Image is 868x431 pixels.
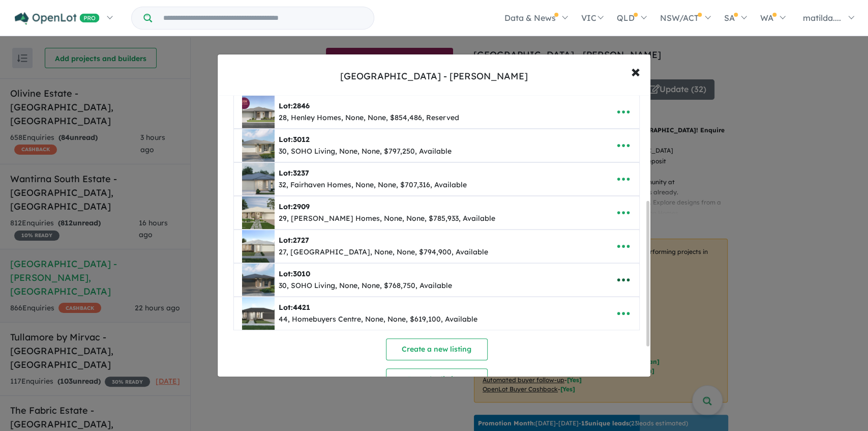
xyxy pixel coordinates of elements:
img: Smiths%20Lane%20Estate%20-%20Clyde%20North%20-%20Lot%203237___1752476164.png [242,163,275,195]
span: 2727 [293,236,309,245]
span: matilda.... [803,13,841,23]
b: Lot: [279,168,309,178]
img: Smiths%20Lane%20Estate%20-%20Clyde%20North%20-%20Lot%203010___1754891519.jpg [242,264,275,296]
div: 32, Fairhaven Homes, None, None, $707,316, Available [279,179,467,191]
div: 30, SOHO Living, None, None, $768,750, Available [279,280,452,292]
div: 44, Homebuyers Centre, None, None, $619,100, Available [279,313,477,326]
img: Smiths%20Lane%20Estate%20-%20Clyde%20North%20-%20Lot%204421___1758242523.png [242,297,275,330]
b: Lot: [279,303,310,312]
div: 29, [PERSON_NAME] Homes, None, None, $785,933, Available [279,213,495,225]
span: 4421 [293,303,310,312]
img: Smiths%20Lane%20Estate%20-%20Clyde%20North%20-%20Lot%202846___1756193417.png [242,96,275,128]
span: 2909 [293,202,310,211]
b: Lot: [279,135,310,144]
b: Lot: [279,236,309,245]
button: Re-order listings [386,368,488,390]
button: Create a new listing [386,338,488,360]
div: 27, [GEOGRAPHIC_DATA], None, None, $794,900, Available [279,246,488,258]
b: Lot: [279,202,310,211]
span: 3237 [293,168,309,178]
b: Lot: [279,101,310,110]
input: Try estate name, suburb, builder or developer [154,7,372,29]
div: 30, SOHO Living, None, None, $797,250, Available [279,146,452,158]
div: [GEOGRAPHIC_DATA] - [PERSON_NAME] [340,70,528,83]
img: Smiths%20Lane%20Estate%20-%20Clyde%20North%20-%20Lot%202909___1748829251.png [242,196,275,229]
span: 3010 [293,269,310,278]
span: 2846 [293,101,310,110]
div: 28, Henley Homes, None, None, $854,486, Reserved [279,112,459,124]
img: Openlot PRO Logo White [15,12,100,25]
img: Smiths%20Lane%20Estate%20-%20Clyde%20North%20-%20Lot%202727___1749787629.png [242,230,275,263]
span: 3012 [293,135,310,144]
span: × [631,60,640,82]
b: Lot: [279,269,310,278]
img: Smiths%20Lane%20Estate%20-%20Clyde%20North%20-%20Lot%203012___1754891303.jpg [242,129,275,162]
